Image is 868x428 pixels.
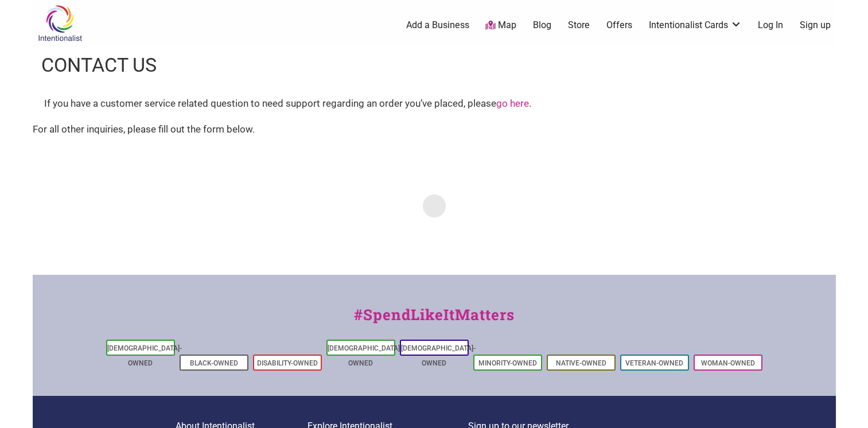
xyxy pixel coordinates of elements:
div: If you have a customer service related question to need support regarding an order you’ve placed,... [44,96,824,111]
a: [DEMOGRAPHIC_DATA]-Owned [107,344,182,367]
a: [DEMOGRAPHIC_DATA]-Owned [328,344,402,367]
a: Minority-Owned [478,359,537,367]
img: Intentionalist [33,5,87,42]
a: go here [496,98,529,109]
a: Native-Owned [556,359,606,367]
a: [DEMOGRAPHIC_DATA]-Owned [401,344,476,367]
div: #SpendLikeItMatters [33,304,836,337]
div: For all other inquiries, please fill out the form below. [33,122,836,137]
h1: Contact Us [41,52,157,79]
a: Sign up [800,19,831,32]
a: Map [485,19,516,32]
a: Add a Business [406,19,469,32]
a: Veteran-Owned [625,359,683,367]
a: Blog [533,19,551,32]
a: Store [568,19,590,32]
a: Disability-Owned [257,359,318,367]
a: Woman-Owned [701,359,755,367]
a: Log In [758,19,783,32]
a: Intentionalist Cards [649,19,742,32]
a: Offers [606,19,632,32]
a: Black-Owned [190,359,238,367]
